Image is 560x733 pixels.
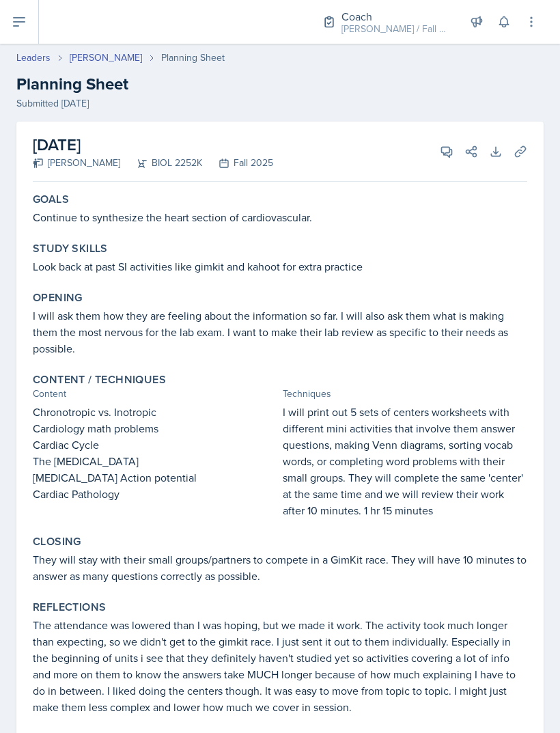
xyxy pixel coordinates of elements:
div: BIOL 2252K [120,156,202,170]
a: Leaders [16,51,51,65]
h2: Planning Sheet [16,72,544,96]
label: Reflections [33,600,106,614]
p: I will print out 5 sets of centers worksheets with different mini activities that involve them an... [283,404,527,518]
p: They will stay with their small groups/partners to compete in a GimKit race. They will have 10 mi... [33,551,527,584]
label: Opening [33,291,83,305]
p: The [MEDICAL_DATA] [33,453,277,469]
p: Chronotropic vs. Inotropic [33,404,277,420]
div: Fall 2025 [202,156,273,170]
div: [PERSON_NAME] / Fall 2025 [341,22,451,36]
label: Goals [33,193,69,206]
a: [PERSON_NAME] [70,51,142,65]
p: Cardiology math problems [33,420,277,437]
div: Coach [341,8,451,25]
div: [PERSON_NAME] [33,156,120,170]
div: Content [33,387,277,401]
p: Continue to synthesize the heart section of cardiovascular. [33,209,527,225]
p: Cardiac Pathology [33,486,277,502]
p: [MEDICAL_DATA] Action potential [33,469,277,486]
p: I will ask them how they are feeling about the information so far. I will also ask them what is m... [33,307,527,357]
div: Submitted [DATE] [16,96,544,111]
label: Study Skills [33,242,108,255]
p: Look back at past SI activities like gimkit and kahoot for extra practice [33,258,527,275]
div: Techniques [283,387,527,401]
label: Content / Techniques [33,373,166,387]
div: Planning Sheet [161,51,225,65]
h2: [DATE] [33,133,273,157]
label: Closing [33,535,81,549]
p: The attendance was lowered than I was hoping, but we made it work. The activity took much longer ... [33,617,527,715]
p: Cardiac Cycle [33,437,277,453]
